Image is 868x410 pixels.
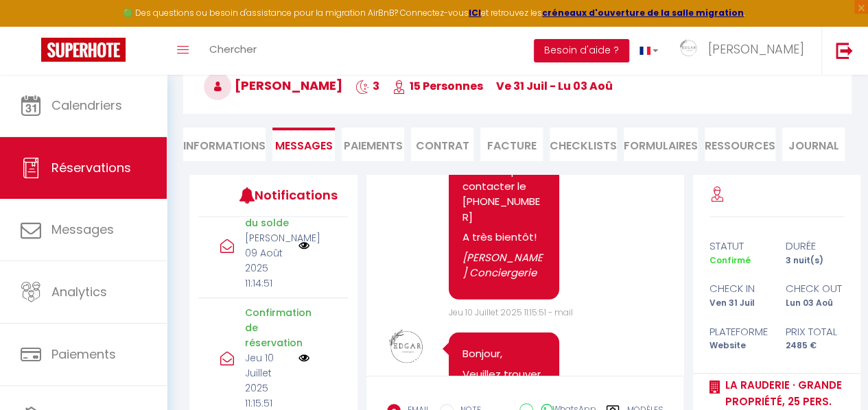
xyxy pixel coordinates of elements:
li: Paiements [342,128,404,161]
li: FORMULAIRES [624,128,698,161]
em: [PERSON_NAME] Conciergerie [462,250,543,280]
a: Chercher [199,27,267,75]
span: ve 31 Juil - lu 03 Aoû [496,78,613,94]
p: Confirmation de réservation [245,305,290,350]
p: [PERSON_NAME] 09 Août 2025 11:14:51 [245,230,290,291]
h3: Notifications [255,180,317,210]
li: Journal [782,128,845,161]
li: Facture [480,128,543,161]
div: statut [701,238,777,254]
button: Besoin d'aide ? [534,39,629,62]
span: Paiements [51,346,116,363]
a: créneaux d'ouverture de la salle migration [542,7,744,19]
div: 2485 € [777,339,853,352]
span: Analytics [51,283,107,300]
li: Ressources [705,128,775,161]
div: check out [777,280,853,297]
div: check in [701,280,777,297]
span: 15 Personnes [392,78,483,94]
img: 16945405622395.png [387,329,428,370]
li: Contrat [411,128,473,161]
span: Chercher [209,42,257,56]
span: Messages [51,221,114,238]
div: Website [701,339,777,352]
div: Prix total [777,324,853,340]
span: 3 [355,78,379,94]
img: Super Booking [41,38,126,62]
div: Lun 03 Aoû [777,297,853,310]
li: Informations [183,128,266,161]
span: [PERSON_NAME] [708,40,804,58]
div: Plateforme [701,324,777,340]
span: [PERSON_NAME] [204,77,342,94]
img: ... [679,39,699,60]
a: ICI [469,7,481,19]
div: Ven 31 Juil [701,297,777,310]
span: Calendriers [51,97,122,114]
button: Ouvrir le widget de chat LiveChat [11,5,52,47]
div: durée [777,238,853,254]
span: Confirmé [709,254,751,266]
span: Messages [275,138,333,154]
img: logout [836,42,853,59]
span: Réservations [51,159,131,176]
img: NO IMAGE [298,352,309,363]
p: Bonjour, [462,346,546,362]
span: Jeu 10 Juillet 2025 11:15:51 - mail [449,306,573,318]
p: A très bientôt! [462,230,546,245]
div: 3 nuit(s) [777,254,853,267]
img: NO IMAGE [298,240,309,251]
a: ... [PERSON_NAME] [668,27,821,75]
li: CHECKLISTS [550,128,617,161]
